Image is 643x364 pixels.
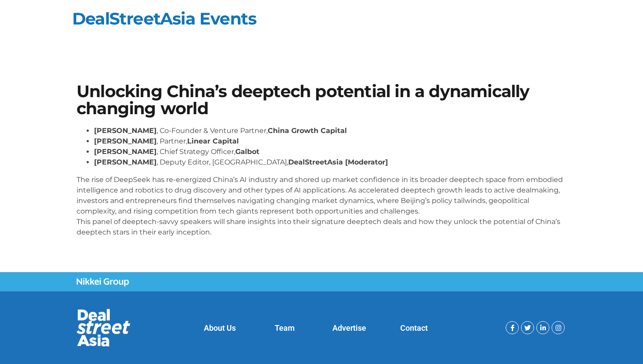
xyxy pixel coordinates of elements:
[94,158,157,166] strong: [PERSON_NAME]
[77,278,129,287] img: Nikkei Group
[94,136,566,147] li: , Partner,
[77,175,566,238] p: The rise of DeepSeek has re-energized China’s AI industry and shored up market confidence in its ...
[400,323,428,332] a: Contact
[94,126,157,135] strong: [PERSON_NAME]
[332,323,366,332] a: Advertise
[72,8,256,29] a: DealStreetAsia Events
[94,126,566,136] li: , Co-Founder & Venture Partner,
[275,323,295,332] a: Team
[204,323,236,332] a: About Us
[94,147,566,157] li: , Chief Strategy Officer,
[94,147,157,156] strong: [PERSON_NAME]
[288,158,388,166] strong: DealStreetAsia [Moderator]
[268,126,347,135] strong: China Growth Capital
[235,147,259,156] strong: Galbot
[94,157,566,168] li: , Deputy Editor, [GEOGRAPHIC_DATA],
[77,83,566,117] h1: Unlocking China’s deeptech potential in a dynamically changing world
[94,137,157,145] strong: [PERSON_NAME]
[187,137,239,145] strong: Linear Capital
